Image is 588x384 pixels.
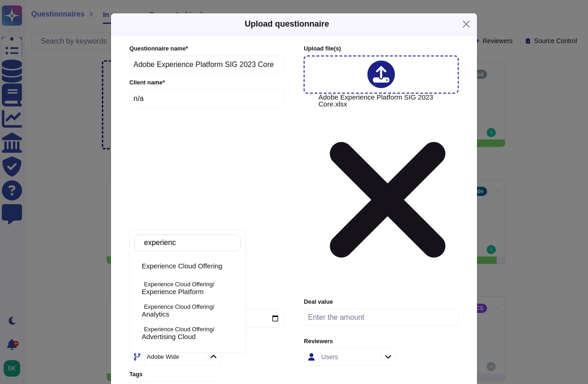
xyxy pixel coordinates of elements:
[134,256,241,277] div: Experience Cloud Offering
[134,301,241,322] div: Analytics
[139,235,240,251] input: Search by keywords
[129,372,284,378] label: Tags
[129,46,284,52] label: Questionnaire name
[129,89,284,108] input: Enter company name of the client
[144,327,237,333] p: Experience Cloud Offering/
[244,18,329,30] h5: Upload questionnaire
[304,339,459,345] label: Reviewers
[142,333,196,341] span: Advertising Cloud
[142,262,222,270] span: Experience Cloud Offering
[304,309,459,326] input: Enter the amount
[134,328,138,339] div: Advertising Cloud
[142,310,237,318] div: Analytics
[147,354,179,360] div: Adobe Wide
[318,94,457,292] span: Adobe Experience Platform SIG 2023 Core.xlsx
[129,80,284,86] label: Client name
[142,333,237,341] div: Advertising Cloud
[304,299,459,305] label: Deal value
[304,45,341,52] span: Upload file (s)
[459,17,473,31] button: Close
[144,304,237,310] p: Experience Cloud Offering/
[134,284,138,294] div: Experience Platform
[142,262,237,270] div: Experience Cloud Offering
[144,282,237,288] p: Experience Cloud Offering/
[129,56,284,74] input: Enter questionnaire name
[134,346,241,367] div: Audience Manager
[142,288,237,296] div: Experience Platform
[142,288,204,296] span: Experience Platform
[134,278,241,299] div: Experience Platform
[142,310,169,318] span: Analytics
[134,306,138,317] div: Analytics
[134,261,138,272] div: Experience Cloud Offering
[322,354,338,360] div: Users
[134,323,241,344] div: Advertising Cloud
